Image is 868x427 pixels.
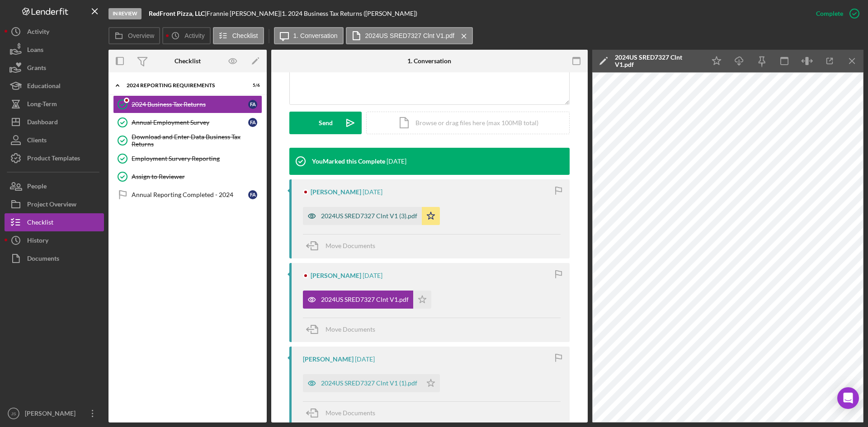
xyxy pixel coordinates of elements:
button: Project Overview [5,195,104,213]
div: Open Intercom Messenger [837,387,859,409]
div: [PERSON_NAME] [311,188,361,196]
div: | [149,10,207,17]
div: Annual Employment Survey [132,119,248,126]
button: Checklist [5,213,104,231]
div: Employment Survery Reporting [132,155,262,162]
div: 1. 2024 Business Tax Returns ([PERSON_NAME]) [282,10,417,17]
label: Overview [128,32,154,39]
div: Documents [27,249,59,270]
button: Checklist [213,27,264,44]
div: Checklist [27,213,53,234]
button: Overview [108,27,160,44]
button: Educational [5,77,104,95]
div: 2024 Business Tax Returns [132,101,248,108]
button: 2024US SRED7327 Clnt V1.pdf [346,27,473,44]
time: 2025-08-11 11:59 [363,272,382,279]
div: 2024US SRED7327 Clnt V1 (1).pdf [321,380,417,387]
div: 2024US SRED7327 Clnt V1.pdf [615,54,701,68]
div: 2024US SRED7327 Clnt V1 (3).pdf [321,212,417,220]
div: Checklist [175,57,201,65]
div: Frannie [PERSON_NAME] | [207,10,282,17]
label: 1. Conversation [293,32,338,39]
button: 2024US SRED7327 Clnt V1 (1).pdf [303,374,440,392]
label: 2024US SRED7327 Clnt V1.pdf [365,32,455,39]
button: Grants [5,59,104,77]
div: Assign to Reviewer [132,173,262,180]
div: F A [248,190,257,199]
div: 2024 Reporting Requirements [127,83,237,88]
button: 2024US SRED7327 Clnt V1.pdf [303,291,431,309]
button: Send [289,112,362,134]
div: 5 / 6 [244,83,260,88]
button: Clients [5,131,104,149]
button: History [5,231,104,249]
button: Move Documents [303,235,384,257]
button: Product Templates [5,149,104,167]
div: [PERSON_NAME] [303,356,354,363]
button: Dashboard [5,113,104,131]
text: JS [11,411,16,416]
span: Move Documents [325,325,375,333]
div: F A [248,118,257,127]
span: Move Documents [325,409,375,417]
label: Checklist [232,32,258,39]
b: RedFront Pizza, LLC [149,9,205,17]
button: Activity [162,27,210,44]
div: Annual Reporting Completed - 2024 [132,191,248,198]
button: People [5,177,104,195]
a: Download and Enter Data Business Tax Returns [113,131,262,150]
div: Long-Term [27,95,57,115]
button: 2024US SRED7327 Clnt V1 (3).pdf [303,207,440,225]
div: [PERSON_NAME] [23,404,81,425]
button: Long-Term [5,95,104,113]
div: F A [248,100,257,109]
button: Activity [5,23,104,41]
button: Documents [5,249,104,267]
div: Project Overview [27,195,76,216]
div: Clients [27,131,47,151]
div: History [27,231,48,252]
time: 2025-07-30 15:20 [355,356,375,363]
button: Move Documents [303,402,384,424]
a: 2024 Business Tax ReturnsFA [113,95,262,113]
label: Activity [184,32,204,39]
div: 1. Conversation [407,57,451,65]
div: People [27,177,47,197]
time: 2025-08-11 12:20 [363,188,382,196]
a: Annual Employment SurveyFA [113,113,262,131]
a: Annual Reporting Completed - 2024FA [113,186,262,204]
div: In Review [108,8,142,19]
a: Employment Survery Reporting [113,150,262,168]
div: Complete [816,5,843,23]
button: Complete [807,5,863,23]
div: Loans [27,41,43,61]
div: 2024US SRED7327 Clnt V1.pdf [321,296,409,303]
a: Assign to Reviewer [113,168,262,186]
div: Download and Enter Data Business Tax Returns [132,133,262,148]
span: Move Documents [325,242,375,249]
div: You Marked this Complete [312,158,385,165]
div: Send [319,112,333,134]
button: 1. Conversation [274,27,344,44]
div: Dashboard [27,113,58,133]
div: [PERSON_NAME] [311,272,361,279]
button: Move Documents [303,318,384,341]
button: JS[PERSON_NAME] [5,404,104,422]
time: 2025-08-11 14:35 [387,158,406,165]
div: Activity [27,23,49,43]
button: Loans [5,41,104,59]
div: Product Templates [27,149,80,169]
